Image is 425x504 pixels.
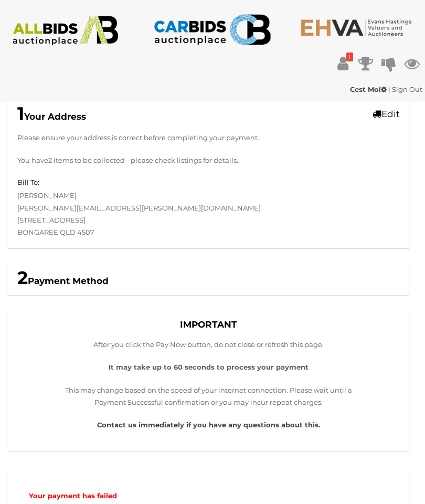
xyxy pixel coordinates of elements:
strong: It may take up to 60 seconds to process your payment [109,363,309,371]
a: Cest Moi [350,85,388,93]
p: Please ensure your address is correct before completing your payment. [17,132,400,144]
b: Your payment has failed [29,491,117,500]
img: EHVA.com.au [300,18,418,37]
p: After you click the Pay Now button, do not close or refresh this page. [61,339,357,351]
b: IMPORTANT [180,319,237,330]
span: | [388,85,390,93]
a: Contact us immediately if you have any questions about this. [97,421,320,429]
strong: Cest Moi [350,85,387,93]
img: ALLBIDS.com.au [7,16,125,46]
i: ! [346,52,353,61]
p: This may change based on the speed of your internet connection. Please wait until a Payment Succe... [61,384,357,409]
b: Payment Method [17,276,109,286]
div: [PERSON_NAME] [PERSON_NAME][EMAIL_ADDRESS][PERSON_NAME][DOMAIN_NAME] [STREET_ADDRESS] BONGAREE QL... [9,176,408,239]
span: 1 [17,102,24,124]
span: 2 items to be collected - please check listings for details. [48,154,238,166]
span: You have [17,154,48,166]
h5: Bill To: [17,178,39,186]
span: 2 [17,267,28,289]
span: . [238,154,240,166]
a: Sign Out [392,85,422,93]
a: ! [335,54,350,73]
b: Your Address [17,111,86,122]
a: Edit [373,109,400,119]
img: CARBIDS.com.au [153,10,271,49]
